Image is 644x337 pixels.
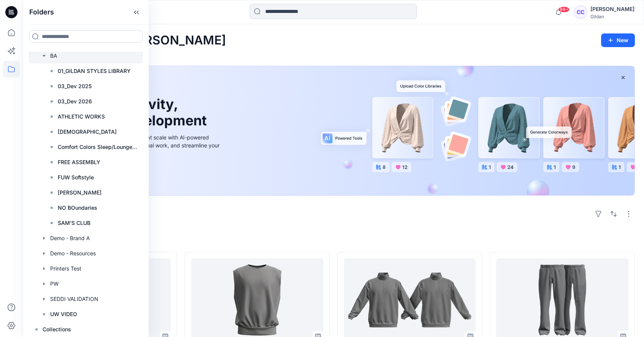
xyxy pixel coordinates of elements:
div: CC [574,5,587,19]
p: [PERSON_NAME] [58,188,101,197]
span: 99+ [558,6,570,13]
p: SAM'S CLUB [58,218,90,228]
h4: Styles [32,235,635,244]
button: New [601,33,635,47]
p: Comfort Colors Sleep/Lounge Collection [58,142,138,152]
p: 01_GILDAN STYLES LIBRARY [58,66,131,76]
p: Collections [43,325,71,334]
p: FUW Softstyle [58,173,94,182]
p: UW VIDEO [50,310,77,319]
p: FREE ASSEMBLY [58,158,100,167]
p: NO BOundaries [58,203,97,212]
div: [PERSON_NAME] [590,5,635,14]
p: [DEMOGRAPHIC_DATA] [58,127,117,136]
p: 03_Dev 2026 [58,97,92,106]
p: ATHLETIC WORKS [58,112,105,121]
div: Gildan [590,14,635,19]
p: 03_Dev 2025 [58,82,92,91]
